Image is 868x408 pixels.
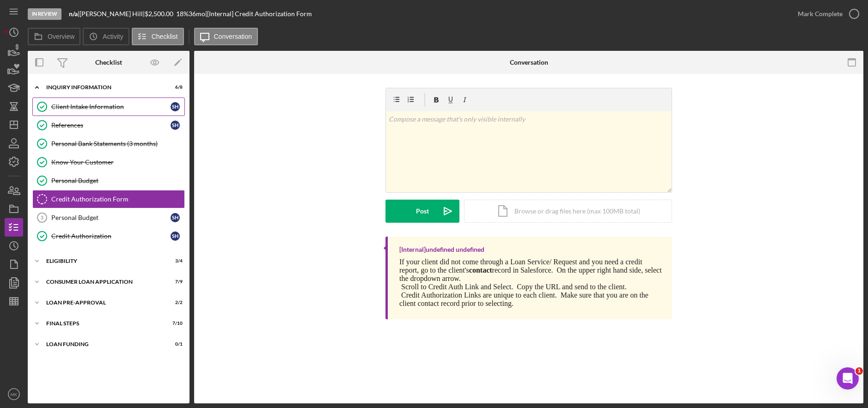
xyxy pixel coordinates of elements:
[856,367,863,375] span: 1
[166,279,183,285] div: 7 / 9
[214,33,252,40] label: Conversation
[416,200,429,223] div: Post
[171,231,180,241] div: S H
[166,341,183,347] div: 0 / 1
[46,258,159,264] div: Eligibility
[46,279,159,285] div: Consumer Loan Application
[166,321,183,326] div: 7 / 10
[28,8,61,20] div: In Review
[789,5,863,23] button: Mark Complete
[132,28,184,45] button: Checklist
[46,321,159,326] div: FINAL STEPS
[205,10,312,18] div: | [Internal] Credit Authorization Form
[510,59,548,66] div: Conversation
[171,213,180,222] div: S H
[171,121,180,130] div: S H
[166,300,183,305] div: 2 / 2
[11,392,18,397] text: MK
[5,385,23,403] button: MK
[469,266,492,274] strong: contact
[32,171,185,190] a: Personal Budget
[51,103,171,110] div: Client Intake Information
[95,59,122,66] div: Checklist
[166,258,183,264] div: 3 / 4
[152,33,178,40] label: Checklist
[194,28,258,45] button: Conversation
[69,10,79,18] div: |
[32,190,185,208] a: Credit Authorization Form
[46,85,159,90] div: Inquiry Information
[176,10,189,18] div: 18 %
[399,291,648,307] span: Credit Authorization Links are unique to each client. Make sure that you are on the client contac...
[51,232,171,240] div: Credit Authorization
[399,246,484,253] div: [Internal] undefined undefined
[145,10,176,18] div: $2,500.00
[51,158,184,166] div: Know Your Customer
[837,367,859,390] iframe: Intercom live chat
[32,208,185,227] a: 3Personal BudgetSH
[48,33,74,40] label: Overview
[166,85,183,90] div: 6 / 8
[51,122,171,129] div: References
[32,227,185,245] a: Credit AuthorizationSH
[46,341,159,347] div: Loan Funding
[32,153,185,171] a: Know Your Customer
[401,283,627,291] span: Scroll to Credit Auth Link and Select. Copy the URL and send to the client.
[79,10,145,18] div: [PERSON_NAME] Hill |
[51,177,184,184] div: Personal Budget
[51,195,184,203] div: Credit Authorization Form
[385,200,459,223] button: Post
[32,116,185,134] a: ReferencesSH
[32,97,185,116] a: Client Intake InformationSH
[171,102,180,111] div: S H
[32,134,185,153] a: Personal Bank Statements (3 months)
[41,215,43,220] tspan: 3
[51,140,184,147] div: Personal Bank Statements (3 months)
[399,258,662,282] span: If your client did not come through a Loan Service/ Request and you need a credit report, go to t...
[103,33,123,40] label: Activity
[46,300,159,305] div: Loan Pre-Approval
[189,10,205,18] div: 36 mo
[28,28,80,45] button: Overview
[798,5,843,23] div: Mark Complete
[83,28,129,45] button: Activity
[51,214,171,221] div: Personal Budget
[69,10,78,18] b: n/a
